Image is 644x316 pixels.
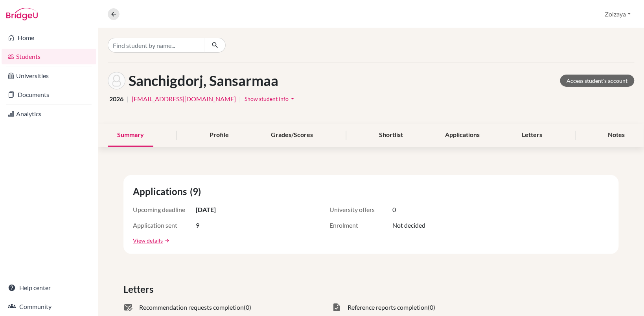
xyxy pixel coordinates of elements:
a: Community [2,299,96,314]
a: Home [2,30,96,46]
a: [EMAIL_ADDRESS][DOMAIN_NAME] [132,94,236,104]
a: Documents [2,87,96,102]
a: Universities [2,68,96,84]
span: (0) [428,303,435,312]
div: Grades/Scores [262,124,323,147]
button: Show student infoarrow_drop_down [244,93,297,105]
a: Students [2,49,96,64]
span: Enrolment [329,221,392,230]
a: View details [133,236,163,245]
span: Letters [123,282,156,296]
div: Letters [513,124,552,147]
div: Summary [108,124,153,147]
div: Shortlist [370,124,412,147]
a: Help center [2,280,96,296]
span: Not decided [392,221,425,230]
span: Show student info [245,95,289,102]
span: (0) [244,303,251,312]
div: Profile [200,124,238,147]
a: arrow_forward [163,238,170,243]
span: Recommendation requests completion [139,303,244,312]
a: Analytics [2,106,96,122]
span: 0 [392,205,396,214]
span: (9) [190,184,204,199]
span: Application sent [133,221,196,230]
img: Sansarmaa Sanchigdorj's avatar [108,72,125,90]
button: Zolzaya [602,7,635,22]
span: 9 [196,221,199,230]
span: Upcoming deadline [133,205,196,214]
span: [DATE] [196,205,216,214]
span: University offers [329,205,392,214]
span: task [332,303,341,312]
span: 2026 [109,94,123,104]
span: Applications [133,184,190,199]
span: | [127,94,129,104]
i: arrow_drop_down [289,95,296,102]
div: Notes [599,124,635,147]
span: | [239,94,241,104]
div: Applications [436,124,489,147]
img: Bridge-U [6,8,38,20]
h1: Sanchigdorj, Sansarmaa [129,72,278,89]
span: Reference reports completion [348,303,428,312]
input: Find student by name... [108,38,205,53]
span: mark_email_read [123,303,133,312]
a: Access student's account [560,75,635,87]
